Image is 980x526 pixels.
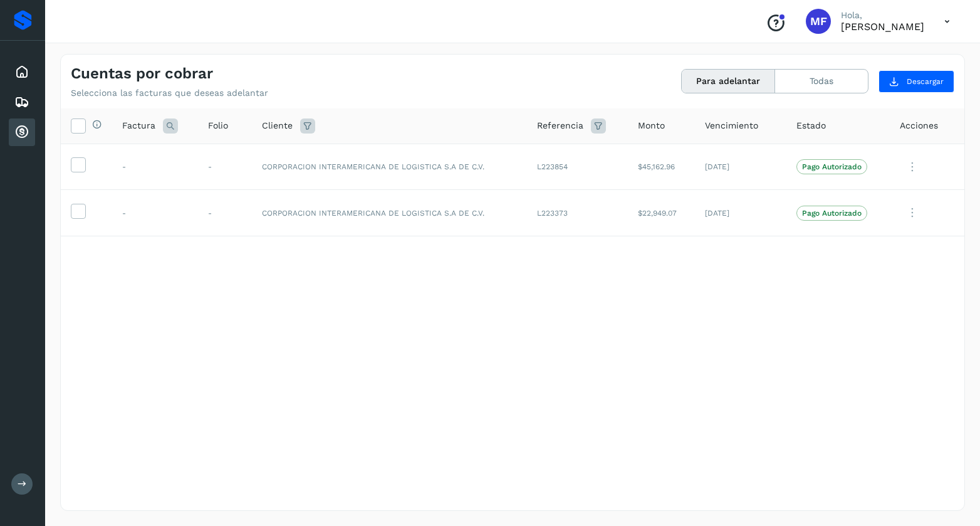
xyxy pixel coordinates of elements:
p: MONICA FONTES CHAVEZ [841,21,924,33]
td: - [198,144,252,190]
div: Embarques [9,88,35,116]
td: - [112,190,198,236]
button: Para adelantar [682,70,775,93]
p: Selecciona las facturas que deseas adelantar [71,88,268,98]
td: L223373 [527,190,628,236]
td: $22,949.07 [628,190,695,236]
td: $45,162.96 [628,144,695,190]
td: L223854 [527,144,628,190]
p: Pago Autorizado [802,162,862,171]
div: Cuentas por cobrar [9,118,35,146]
span: Acciones [900,119,938,132]
span: Vencimiento [705,119,758,132]
p: Hola, [841,10,924,21]
td: [DATE] [695,144,786,190]
td: CORPORACION INTERAMERICANA DE LOGISTICA S.A DE C.V. [252,190,527,236]
span: Factura [122,119,155,132]
h4: Cuentas por cobrar [71,65,213,83]
span: Monto [638,119,665,132]
div: Inicio [9,58,35,86]
span: Descargar [907,76,944,87]
span: Referencia [537,119,583,132]
td: [DATE] [695,190,786,236]
span: Estado [796,119,826,132]
button: Descargar [878,70,954,93]
td: - [198,190,252,236]
p: Pago Autorizado [802,209,862,218]
td: CORPORACION INTERAMERICANA DE LOGISTICA S.A DE C.V. [252,144,527,190]
td: - [112,144,198,190]
span: Folio [208,119,228,132]
span: Cliente [262,119,293,132]
button: Todas [775,70,868,93]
